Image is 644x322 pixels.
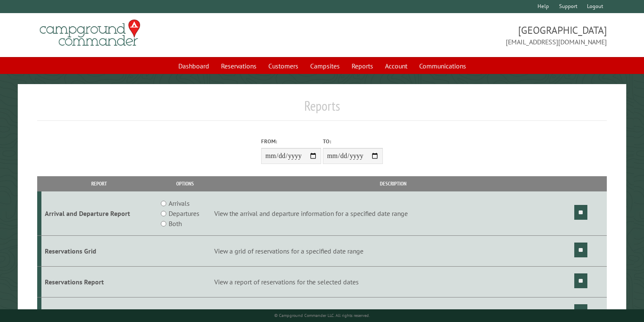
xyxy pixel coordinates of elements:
a: Communications [414,58,471,74]
label: Arrivals [169,198,190,208]
a: Reservations [216,58,262,74]
small: © Campground Commander LLC. All rights reserved. [274,313,370,318]
th: Options [157,176,213,191]
img: Campground Commander [37,16,143,49]
td: View a report of reservations for the selected dates [213,266,573,297]
a: Reports [347,58,378,74]
a: Account [380,58,412,74]
label: From: [261,137,321,145]
td: Arrival and Departure Report [41,191,157,236]
label: To: [323,137,383,145]
td: View a grid of reservations for a specified date range [213,236,573,267]
td: View the arrival and departure information for a specified date range [213,191,573,236]
a: Campsites [305,58,345,74]
label: Departures [169,208,199,218]
th: Description [213,176,573,191]
a: Customers [263,58,303,74]
h1: Reports [37,98,607,121]
a: Dashboard [173,58,214,74]
td: Reservations Grid [41,236,157,267]
td: Reservations Report [41,266,157,297]
th: Report [41,176,157,191]
span: [GEOGRAPHIC_DATA] [EMAIL_ADDRESS][DOMAIN_NAME] [322,23,607,47]
label: Both [169,218,182,229]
